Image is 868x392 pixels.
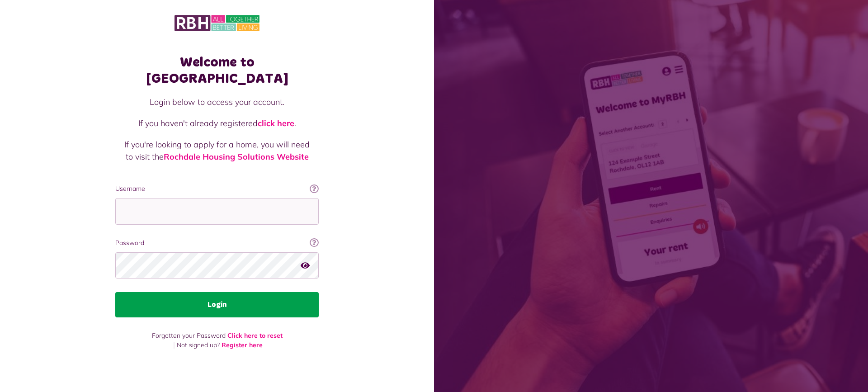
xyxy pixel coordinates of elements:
[115,184,319,194] label: Username
[177,341,220,349] span: Not signed up?
[164,151,309,162] a: Rochdale Housing Solutions Website
[175,14,259,33] img: MyRBH
[115,238,319,248] label: Password
[222,341,263,349] a: Register here
[227,331,283,340] a: Click here to reset
[124,96,310,108] p: Login below to access your account.
[115,292,319,317] button: Login
[124,117,310,129] p: If you haven't already registered .
[152,331,226,340] span: Forgotten your Password
[115,54,319,87] h1: Welcome to [GEOGRAPHIC_DATA]
[124,138,310,163] p: If you're looking to apply for a home, you will need to visit the
[258,118,294,128] a: click here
